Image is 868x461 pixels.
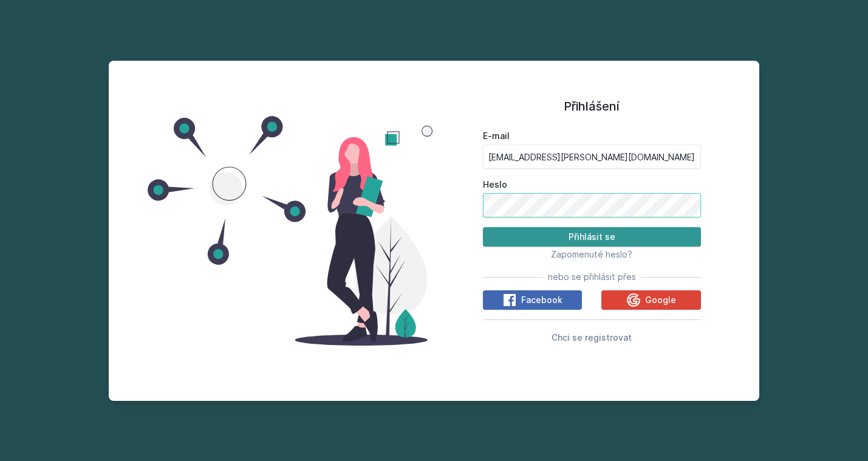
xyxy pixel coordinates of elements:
[521,294,562,306] span: Facebook
[552,332,632,343] span: Chci se registrovat
[483,145,702,169] input: Tvoje e-mailová adresa
[483,227,702,247] button: Přihlásit se
[601,290,701,310] button: Google
[483,130,702,142] label: E-mail
[483,179,702,191] label: Heslo
[551,249,632,259] span: Zapomenuté heslo?
[483,97,702,115] h1: Přihlášení
[483,290,583,310] button: Facebook
[552,330,632,344] button: Chci se registrovat
[548,271,636,283] span: nebo se přihlásit přes
[645,294,676,306] span: Google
